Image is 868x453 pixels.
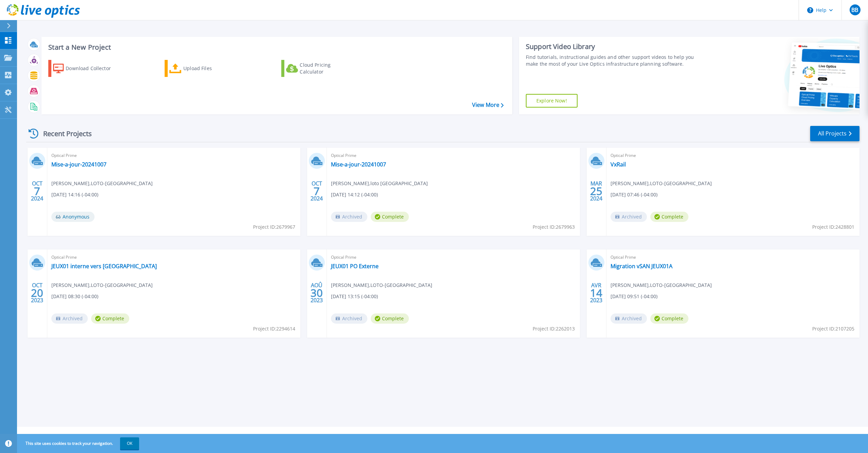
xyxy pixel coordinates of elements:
span: Archived [331,313,367,324]
span: Anonymous [51,212,95,222]
span: Complete [371,313,409,324]
div: Recent Projects [26,125,101,142]
span: Optical Prime [331,152,576,159]
a: Explore Now! [526,94,578,108]
span: Archived [611,313,647,324]
div: Find tutorials, instructional guides and other support videos to help you make the most of your L... [526,54,702,67]
div: Support Video Library [526,42,702,51]
div: OCT 2024 [31,179,44,204]
a: All Projects [810,126,859,141]
button: OK [120,437,139,450]
span: Project ID: 2679967 [253,223,295,231]
span: [PERSON_NAME] , LOTO-[GEOGRAPHIC_DATA] [51,281,153,289]
div: AVR 2023 [590,280,603,305]
span: [DATE] 09:51 (-04:00) [611,293,657,300]
div: Download Collector [66,62,120,75]
span: Optical Prime [611,152,855,159]
a: JEUX01 PO Externe [331,263,379,270]
div: Cloud Pricing Calculator [300,62,354,75]
span: [DATE] 07:46 (-04:00) [611,191,657,198]
a: Download Collector [48,60,124,77]
span: Complete [371,212,409,222]
span: Optical Prime [51,254,296,261]
a: JEUX01 interne vers [GEOGRAPHIC_DATA] [51,263,157,270]
a: Mise-a-jour-20241007 [331,161,386,168]
span: [PERSON_NAME] , LOTO-[GEOGRAPHIC_DATA] [51,180,153,187]
span: Optical Prime [51,152,296,159]
span: [DATE] 14:16 (-04:00) [51,191,98,198]
span: [PERSON_NAME] , LOTO-[GEOGRAPHIC_DATA] [611,180,712,187]
span: This site uses cookies to track your navigation. [19,437,139,450]
div: MAR 2024 [590,179,603,204]
span: Complete [650,212,688,222]
span: 20 [31,290,43,296]
span: Complete [650,313,688,324]
div: Upload Files [183,62,238,75]
span: [PERSON_NAME] , LOTO-[GEOGRAPHIC_DATA] [611,281,712,289]
div: AOÛ 2023 [310,280,323,305]
a: Upload Files [165,60,240,77]
span: 14 [590,290,602,296]
span: [DATE] 13:15 (-04:00) [331,293,378,300]
span: [PERSON_NAME] , loto [GEOGRAPHIC_DATA] [331,180,428,187]
span: BB [851,7,858,13]
div: OCT 2023 [31,280,44,305]
div: OCT 2024 [310,179,323,204]
span: Archived [331,212,367,222]
span: 25 [590,188,602,194]
a: View More [472,102,504,108]
span: Project ID: 2679963 [533,223,575,231]
span: Project ID: 2262013 [533,325,575,333]
h3: Start a New Project [48,44,503,51]
span: Optical Prime [331,254,576,261]
span: 7 [34,188,40,194]
span: Archived [611,212,647,222]
span: Project ID: 2294614 [253,325,295,333]
span: [DATE] 08:30 (-04:00) [51,293,98,300]
span: Optical Prime [611,254,855,261]
span: Project ID: 2428801 [812,223,854,231]
span: [DATE] 14:12 (-04:00) [331,191,378,198]
a: Migration vSAN JEUX01A [611,263,672,270]
span: Archived [51,313,88,324]
a: VxRail [611,161,626,168]
span: Complete [91,313,129,324]
span: 30 [311,290,323,296]
span: 7 [314,188,320,194]
span: [PERSON_NAME] , LOTO-[GEOGRAPHIC_DATA] [331,281,432,289]
a: Cloud Pricing Calculator [281,60,357,77]
a: Mise-a-jour-20241007 [51,161,106,168]
span: Project ID: 2107205 [812,325,854,333]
